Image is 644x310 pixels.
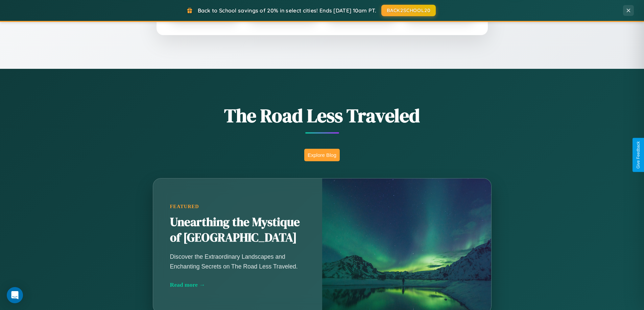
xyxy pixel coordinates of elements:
[636,141,641,169] div: Give Feedback
[381,5,436,16] button: BACK2SCHOOL20
[304,149,340,161] button: Explore Blog
[198,7,376,14] span: Back to School savings of 20% in select cities! Ends [DATE] 10am PT.
[119,103,525,129] h1: The Road Less Traveled
[7,287,23,303] div: Open Intercom Messenger
[170,204,305,209] div: Featured
[170,215,305,246] h2: Unearthing the Mystique of [GEOGRAPHIC_DATA]
[170,252,305,271] p: Discover the Extraordinary Landscapes and Enchanting Secrets on The Road Less Traveled.
[170,281,305,288] div: Read more →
